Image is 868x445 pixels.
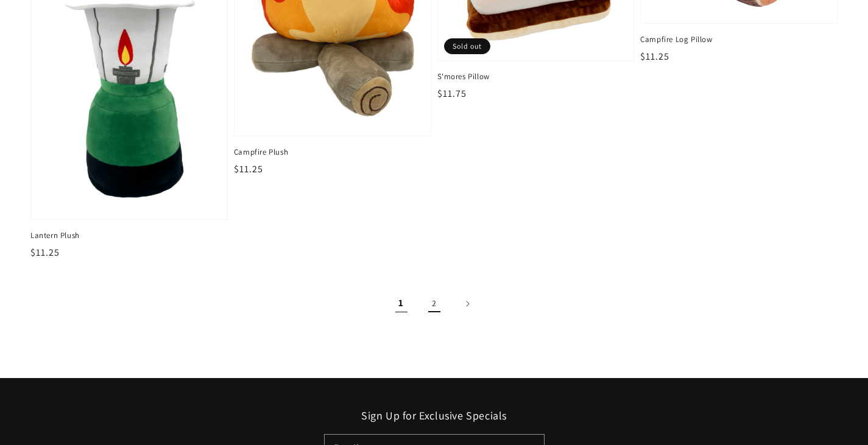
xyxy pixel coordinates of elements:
h2: Sign Up for Exclusive Specials [30,408,838,422]
span: Campfire Log Pillow [640,34,838,45]
span: $11.25 [234,163,263,175]
span: Campfire Plush [234,147,431,158]
span: Lantern Plush [30,230,228,241]
span: Sold out [444,38,490,54]
a: Page 2 [421,290,448,317]
span: $11.75 [437,87,467,100]
span: S'mores Pillow [437,71,635,82]
span: $11.25 [30,246,60,259]
a: Next page [454,290,481,317]
span: Page 1 [388,290,415,317]
span: $11.25 [640,50,669,63]
nav: Pagination [30,290,838,317]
